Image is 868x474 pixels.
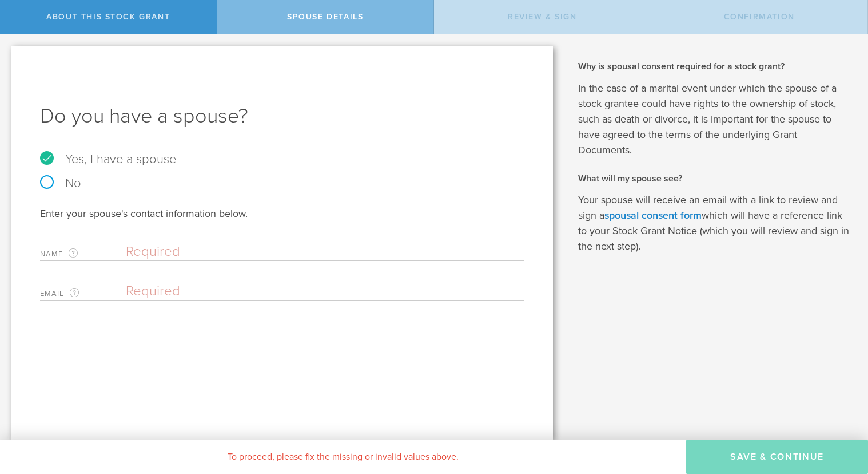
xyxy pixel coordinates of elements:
span: Confirmation [724,12,795,22]
label: Email [40,287,126,300]
span: About this stock grant [46,12,170,22]
button: Save & Continue [686,440,868,474]
label: Name [40,247,126,260]
label: No [40,177,524,189]
input: Required [126,243,519,260]
h2: Why is spousal consent required for a stock grant? [578,60,851,73]
div: Enter your spouse's contact information below. [40,207,524,220]
a: spousal consent form [604,209,702,222]
p: In the case of a marital event under which the spouse of a stock grantee could have rights to the... [578,81,851,158]
p: Your spouse will receive an email with a link to review and sign a which will have a reference li... [578,192,851,254]
input: Required [126,283,519,300]
h2: What will my spouse see? [578,172,851,185]
span: Review & Sign [508,12,577,22]
h1: Do you have a spouse? [40,102,524,130]
label: Yes, I have a spouse [40,153,524,165]
span: Spouse Details [287,12,363,22]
